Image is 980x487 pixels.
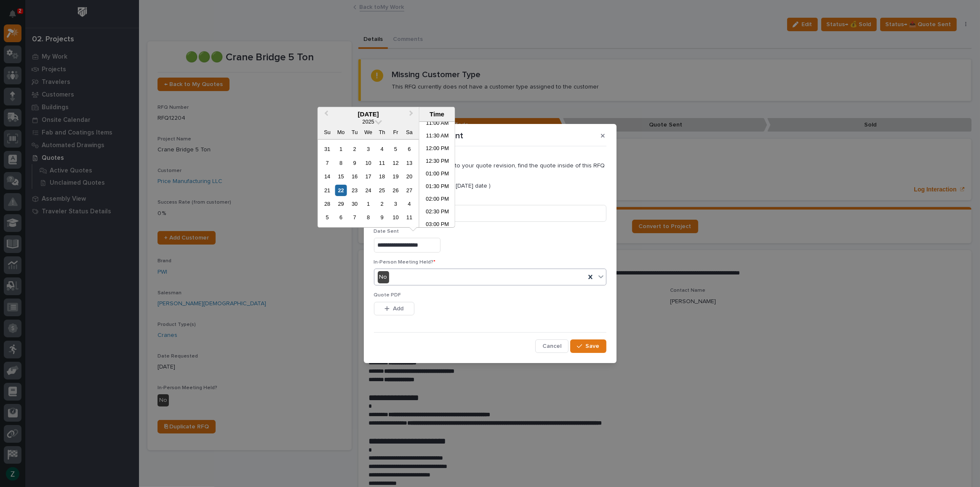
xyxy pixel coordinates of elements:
div: Choose Saturday, September 6th, 2025 [403,143,415,155]
div: Choose Tuesday, September 9th, 2025 [349,157,360,169]
button: Cancel [535,339,569,353]
div: Mo [335,126,347,138]
button: Save [570,339,606,353]
div: month 2025-09 [320,142,416,224]
li: 01:30 PM [419,181,455,194]
div: Choose Wednesday, September 17th, 2025 [363,171,374,182]
div: Choose Wednesday, September 10th, 2025 [363,157,374,169]
div: Choose Friday, October 3rd, 2025 [390,198,401,210]
div: Choose Thursday, October 2nd, 2025 [376,198,387,210]
div: Choose Sunday, August 31st, 2025 [322,143,333,155]
div: Choose Thursday, September 4th, 2025 [376,143,387,155]
button: Previous Month [319,108,332,121]
div: Choose Thursday, September 18th, 2025 [376,171,387,182]
div: Choose Monday, September 1st, 2025 [335,143,347,155]
div: Choose Tuesday, October 7th, 2025 [349,212,360,223]
p: ( Tip: Leave date blank to use [DATE] date ) [374,183,606,190]
span: Save [586,342,600,350]
span: Cancel [542,342,561,350]
div: Th [376,126,387,138]
li: 11:00 AM [419,118,455,130]
div: Choose Friday, September 26th, 2025 [390,185,401,196]
li: 02:00 PM [419,194,455,206]
div: Choose Sunday, September 7th, 2025 [322,157,333,169]
div: [DATE] [318,110,419,118]
li: 12:30 PM [419,156,455,168]
div: Choose Sunday, October 5th, 2025 [322,212,333,223]
div: Choose Monday, September 8th, 2025 [335,157,347,169]
div: Fr [390,126,401,138]
span: In-Person Meeting Held? [374,260,436,265]
div: Choose Monday, September 15th, 2025 [335,171,347,182]
div: Choose Monday, September 22nd, 2025 [335,185,347,196]
div: Choose Tuesday, September 23rd, 2025 [349,185,360,196]
div: Choose Wednesday, September 24th, 2025 [363,185,374,196]
span: Quote PDF [374,293,401,298]
div: Choose Sunday, September 14th, 2025 [322,171,333,182]
span: 2025 [362,118,374,125]
div: Tu [349,126,360,138]
div: Choose Sunday, September 28th, 2025 [322,198,333,210]
div: Choose Saturday, October 11th, 2025 [403,212,415,223]
div: Choose Friday, September 12th, 2025 [390,157,401,169]
button: Add [374,302,414,315]
p: If you wish to add more detail to your quote revision, find the quote inside of this RFQ record. [374,162,606,177]
li: 01:00 PM [419,168,455,181]
div: Choose Friday, September 5th, 2025 [390,143,401,155]
div: Choose Monday, October 6th, 2025 [335,212,347,223]
div: Choose Sunday, September 21st, 2025 [322,185,333,196]
li: 02:30 PM [419,206,455,219]
div: Choose Wednesday, October 1st, 2025 [363,198,374,210]
div: Choose Wednesday, October 8th, 2025 [363,212,374,223]
div: Choose Monday, September 29th, 2025 [335,198,347,210]
div: Choose Saturday, October 4th, 2025 [403,198,415,210]
div: Choose Tuesday, September 16th, 2025 [349,171,360,182]
div: Su [322,126,333,138]
li: 11:30 AM [419,130,455,143]
span: Add [393,305,403,312]
div: Choose Saturday, September 13th, 2025 [403,157,415,169]
div: We [363,126,374,138]
div: Sa [403,126,415,138]
div: Choose Saturday, September 20th, 2025 [403,171,415,182]
button: Next Month [406,108,419,121]
div: Choose Wednesday, September 3rd, 2025 [363,143,374,155]
div: Choose Saturday, September 27th, 2025 [403,185,415,196]
div: Choose Tuesday, September 2nd, 2025 [349,143,360,155]
div: Time [422,110,453,118]
div: Choose Thursday, September 11th, 2025 [376,157,387,169]
div: Choose Friday, September 19th, 2025 [390,171,401,182]
div: Choose Friday, October 10th, 2025 [390,212,401,223]
div: Choose Thursday, September 25th, 2025 [376,185,387,196]
div: Choose Thursday, October 9th, 2025 [376,212,387,223]
div: Choose Tuesday, September 30th, 2025 [349,198,360,210]
li: 12:00 PM [419,143,455,156]
li: 03:00 PM [419,219,455,231]
div: No [378,271,389,283]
